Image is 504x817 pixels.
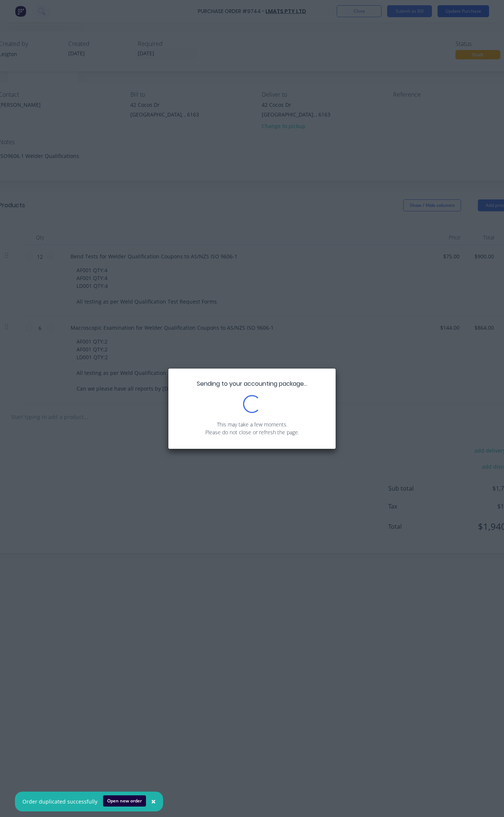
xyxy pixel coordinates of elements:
button: Close [144,793,163,811]
p: This may take a few moments. [180,420,324,428]
span: × [151,796,156,807]
span: Sending to your accounting package... [197,379,307,388]
p: Please do not close or refresh the page. [180,428,324,436]
button: Open new order [103,795,146,807]
div: Order duplicated successfully [22,798,97,805]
